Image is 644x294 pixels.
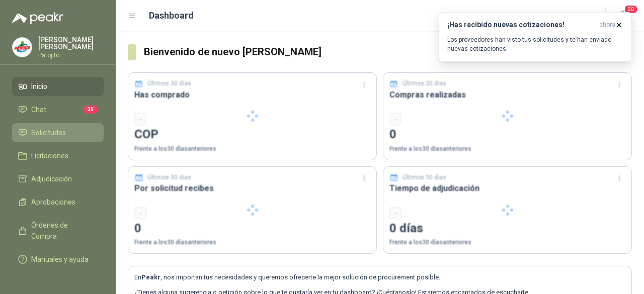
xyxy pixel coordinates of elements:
[439,12,632,62] button: ¡Has recibido nuevas cotizaciones!ahora Los proveedores han visto tus solicitudes y te han enviad...
[31,150,68,161] span: Licitaciones
[141,273,160,281] b: Peakr
[12,12,63,24] img: Logo peakr
[12,77,104,96] a: Inicio
[134,272,625,282] p: En , nos importan tus necesidades y queremos ofrecerte la mejor solución de procurement posible.
[12,123,104,142] a: Solicitudes
[31,197,75,208] span: Aprobaciones
[31,104,46,115] span: Chat
[447,35,623,53] p: Los proveedores han visto tus solicitudes y te han enviado nuevas cotizaciones.
[12,100,104,119] a: Chat35
[13,38,32,57] img: Company Logo
[31,81,47,92] span: Inicio
[599,21,615,29] span: ahora
[12,146,104,165] a: Licitaciones
[31,220,94,242] span: Órdenes de Compra
[149,9,194,23] h1: Dashboard
[84,106,98,114] span: 35
[624,5,638,14] span: 20
[31,127,66,138] span: Solicitudes
[614,7,632,25] button: 20
[144,44,632,60] h3: Bienvenido de nuevo [PERSON_NAME]
[38,36,104,50] p: [PERSON_NAME] [PERSON_NAME]
[31,254,89,265] span: Manuales y ayuda
[31,173,72,184] span: Adjudicación
[12,216,104,246] a: Órdenes de Compra
[38,52,104,58] p: Patojito
[12,192,104,212] a: Aprobaciones
[12,169,104,188] a: Adjudicación
[447,21,595,29] h3: ¡Has recibido nuevas cotizaciones!
[12,250,104,269] a: Manuales y ayuda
